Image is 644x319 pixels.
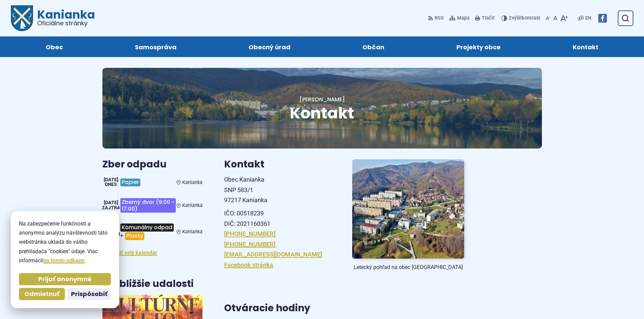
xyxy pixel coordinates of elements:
[135,36,176,57] span: Samospráva
[224,303,464,314] h3: Otváracie hodiny
[598,14,607,23] img: Prejsť na Facebook stránku
[448,11,471,25] a: Mapa
[19,288,65,300] button: Odmietnuť
[24,290,59,298] span: Odmietnuť
[104,200,118,206] span: [DATE]
[11,5,95,31] a: Logo Kanianka, prejsť na domovskú stránku.
[224,208,336,229] p: IČO: 00518239 DIČ: 2021160361
[544,36,628,57] a: Kontakt
[559,11,569,25] button: Zväčšiť veľkosť písma
[428,11,445,25] a: RSS
[120,198,176,213] span: Zberný dvor (9:00 - 17:00)
[11,5,33,31] img: Prejsť na domovskú stránku
[474,11,496,25] button: Tlačiť
[333,36,414,57] a: Občan
[43,257,84,264] a: na tomto odkaze
[224,159,336,170] h3: Kontakt
[102,249,157,256] a: Zobraziť celý kalendár
[105,36,206,57] a: Samospráva
[457,14,470,22] span: Mapa
[120,179,140,186] span: Papier
[182,180,202,185] span: Kanianka
[362,36,384,57] span: Občan
[219,36,319,57] a: Obecný úrad
[102,175,202,190] a: Papier Kanianka [DATE] Dnes
[501,11,542,25] button: Zvýšiťkontrast
[102,205,120,211] span: Zajtra
[71,290,108,298] span: Prispôsobiť
[182,229,202,235] span: Kanianka
[584,14,593,22] a: EN
[224,241,276,248] a: [PHONE_NUMBER]
[224,176,267,204] span: Obec Kanianka SNP 583/1 97217 Kanianka
[102,159,202,170] h3: Zber odpadu
[33,9,95,26] span: Kanianka
[120,221,176,242] h3: +
[509,16,540,21] span: kontrast
[102,221,202,242] a: Komunálny odpad+Plasty Kanianka [DATE] štvrtok
[182,203,202,208] span: Kanianka
[224,230,276,237] a: [PHONE_NUMBER]
[352,264,464,271] figcaption: Letecký pohľad na obec [GEOGRAPHIC_DATA]
[68,288,111,300] button: Prispôsobiť
[427,36,530,57] a: Projekty obce
[482,16,495,21] span: Tlačiť
[125,232,144,240] span: Plasty
[38,275,92,283] span: Prijať anonymné
[105,182,117,187] span: Dnes
[104,177,118,183] span: [DATE]
[102,279,194,289] h3: Najbližšie udalosti
[37,20,95,26] span: Oficiálne stránky
[120,223,174,231] span: Komunálny odpad
[102,195,202,215] a: Zberný dvor (9:00 - 17:00) Kanianka [DATE] Zajtra
[435,14,444,22] span: RSS
[19,273,111,285] button: Prijať anonymné
[456,36,501,57] span: Projekty obce
[224,261,273,268] a: Facebook stránka
[509,15,522,21] span: Zvýšiť
[46,36,63,57] span: Obec
[300,96,345,103] a: [PERSON_NAME]
[19,219,111,265] p: Na zabezpečenie funkčnosti a anonymnú analýzu návštevnosti táto webstránka ukladá do vášho prehli...
[573,36,598,57] span: Kontakt
[248,36,290,57] span: Obecný úrad
[16,36,92,57] a: Obec
[552,11,559,25] button: Nastaviť pôvodnú veľkosť písma
[224,251,322,258] a: [EMAIL_ADDRESS][DOMAIN_NAME]
[585,14,591,22] span: EN
[290,102,354,124] span: Kontakt
[544,11,552,25] button: Zmenšiť veľkosť písma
